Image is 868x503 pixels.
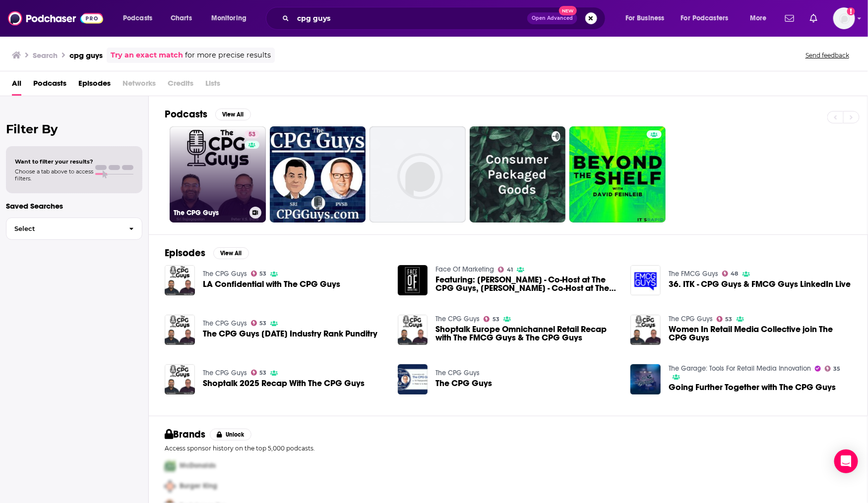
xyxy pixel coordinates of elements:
[532,16,573,21] span: Open Advanced
[174,209,246,217] h3: The CPG Guys
[825,366,841,372] a: 35
[259,321,266,326] span: 53
[165,315,195,345] img: The CPG Guys February 2025 Industry Rank Punditry
[78,75,111,96] span: Episodes
[275,7,615,30] div: Search podcasts, credits, & more...
[669,325,852,342] a: Women In Retail Media Collective join The CPG Guys
[398,364,428,394] a: The CPG Guys
[803,51,852,59] button: Send feedback
[630,364,661,394] a: Going Further Together with The CPG Guys
[833,7,855,29] span: Logged in as ehladik
[203,369,247,377] a: The CPG Guys
[6,122,142,136] h2: Filter By
[743,10,779,26] button: open menu
[165,364,195,394] img: Shoptalk 2025 Recap With The CPG Guys
[669,280,851,288] a: 36. ITK - CPG Guys & FMCG Guys LinkedIn Live
[731,272,739,276] span: 48
[111,50,183,61] a: Try an exact match
[203,330,377,338] a: The CPG Guys February 2025 Industry Rank Punditry
[6,218,142,240] button: Select
[293,10,527,26] input: Search podcasts, credits, & more...
[12,75,21,96] a: All
[69,51,103,60] h3: cpg guys
[204,10,259,26] button: open menu
[248,130,255,140] span: 53
[806,10,821,27] a: Show notifications dropdown
[559,6,577,15] span: New
[211,11,247,25] span: Monitoring
[630,315,661,345] img: Women In Retail Media Collective join The CPG Guys
[165,247,205,259] h2: Episodes
[8,9,103,28] img: Podchaser - Follow, Share and Rate Podcasts
[669,364,811,373] a: The Garage: Tools For Retail Media Innovation
[669,383,836,391] a: Going Further Together with The CPG Guys
[625,11,665,25] span: For Business
[834,367,841,371] span: 35
[161,476,180,497] img: Second Pro Logo
[750,11,767,25] span: More
[435,315,480,323] a: The CPG Guys
[669,270,718,278] a: The FMCG Guys
[675,10,743,26] button: open menu
[722,271,739,277] a: 48
[245,130,259,138] a: 53
[630,265,661,295] img: 36. ITK - CPG Guys & FMCG Guys LinkedIn Live
[669,315,713,323] a: The CPG Guys
[717,316,733,322] a: 53
[435,325,619,342] a: Shoptalk Europe Omnichannel Retail Recap with The FMCG Guys & The CPG Guys
[833,7,855,29] img: User Profile
[215,109,251,120] button: View All
[398,265,428,295] a: Featuring: Sri Rajagopolan - Co-Host at The CPG Guys, Peter Bond - Co-Host at The CPG Guys and Br...
[6,201,142,211] p: Saved Searches
[165,108,207,120] h2: Podcasts
[203,319,247,328] a: The CPG Guys
[165,265,195,295] img: LA Confidential with The CPG Guys
[493,317,499,322] span: 53
[435,276,619,292] span: Featuring: [PERSON_NAME] - Co-Host at The CPG Guys, [PERSON_NAME] - Co-Host at The CPG Guys and [...
[484,316,499,322] a: 53
[834,449,858,473] div: Open Intercom Messenger
[180,482,217,491] span: Burger King
[168,75,193,96] span: Credits
[435,265,494,274] a: Face Of Marketing
[205,75,220,96] span: Lists
[435,369,480,377] a: The CPG Guys
[251,271,267,277] a: 53
[398,315,428,345] img: Shoptalk Europe Omnichannel Retail Recap with The FMCG Guys & The CPG Guys
[781,10,798,27] a: Show notifications dropdown
[6,225,121,232] span: Select
[123,11,152,25] span: Podcasts
[203,280,340,288] a: LA Confidential with The CPG Guys
[180,462,216,470] span: McDonalds
[847,7,855,15] svg: Add a profile image
[185,50,271,61] span: for more precise results
[165,428,206,441] h2: Brands
[259,371,266,375] span: 53
[251,320,267,326] a: 53
[171,11,192,25] span: Charts
[203,270,247,278] a: The CPG Guys
[33,75,66,96] a: Podcasts
[527,12,577,24] button: Open AdvancedNew
[251,370,267,376] a: 53
[619,10,677,26] button: open menu
[435,379,492,388] a: The CPG Guys
[498,267,513,273] a: 41
[165,445,852,452] p: Access sponsor history on the top 5,000 podcasts.
[15,158,93,165] span: Want to filter your results?
[123,75,156,96] span: Networks
[210,429,252,441] button: Unlock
